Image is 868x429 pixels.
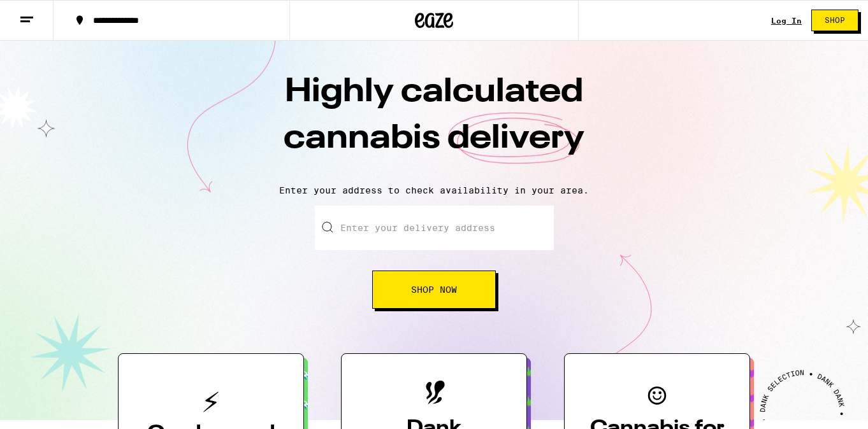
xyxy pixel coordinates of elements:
input: Enter your delivery address [315,206,554,250]
a: Log In [771,17,802,25]
h1: Highly calculated cannabis delivery [211,69,657,175]
span: Shop [825,17,845,24]
button: Shop [811,10,858,31]
button: Shop Now [372,271,496,309]
p: Enter your address to check availability in your area. [13,185,855,195]
a: Shop [802,10,868,31]
span: Shop Now [411,285,457,294]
